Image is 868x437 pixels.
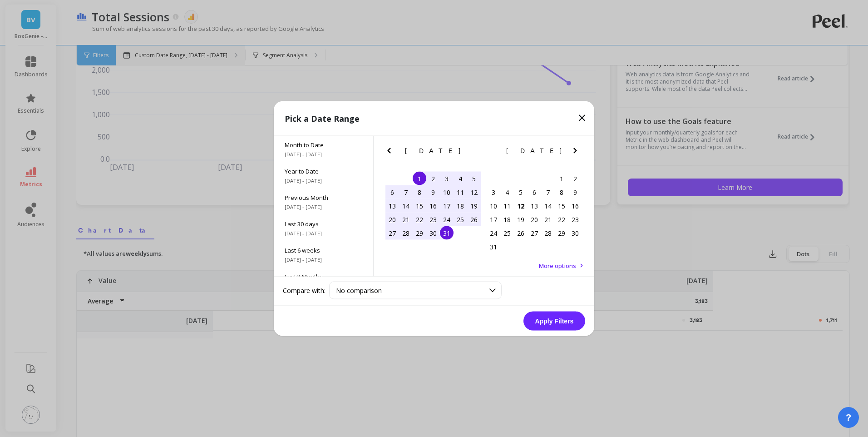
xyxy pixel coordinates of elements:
[413,199,426,213] div: Choose Tuesday, July 15th, 2025
[541,213,555,226] div: Choose Thursday, August 21st, 2025
[413,226,426,240] div: Choose Tuesday, July 29th, 2025
[555,213,568,226] div: Choose Friday, August 22nd, 2025
[426,213,440,226] div: Choose Wednesday, July 23rd, 2025
[399,226,413,240] div: Choose Monday, July 28th, 2025
[336,286,382,295] span: No comparison
[413,172,426,185] div: Choose Tuesday, July 1st, 2025
[285,151,362,158] span: [DATE] - [DATE]
[440,226,454,240] div: Choose Thursday, July 31st, 2025
[285,204,362,211] span: [DATE] - [DATE]
[454,185,467,199] div: Choose Friday, July 11th, 2025
[541,185,555,199] div: Choose Thursday, August 7th, 2025
[514,185,528,199] div: Choose Tuesday, August 5th, 2025
[555,226,568,240] div: Choose Friday, August 29th, 2025
[487,199,500,213] div: Choose Sunday, August 10th, 2025
[384,145,398,160] button: Previous Month
[539,262,576,270] span: More options
[514,199,528,213] div: Choose Tuesday, August 12th, 2025
[285,230,362,237] span: [DATE] - [DATE]
[514,213,528,226] div: Choose Tuesday, August 19th, 2025
[426,199,440,213] div: Choose Wednesday, July 16th, 2025
[568,213,582,226] div: Choose Saturday, August 23rd, 2025
[528,213,541,226] div: Choose Wednesday, August 20th, 2025
[555,172,568,185] div: Choose Friday, August 1st, 2025
[413,185,426,199] div: Choose Tuesday, July 8th, 2025
[399,213,413,226] div: Choose Monday, July 21st, 2025
[500,199,514,213] div: Choose Monday, August 11th, 2025
[555,199,568,213] div: Choose Friday, August 15th, 2025
[500,213,514,226] div: Choose Monday, August 18th, 2025
[500,226,514,240] div: Choose Monday, August 25th, 2025
[285,273,362,281] span: Last 3 Months
[399,199,413,213] div: Choose Monday, July 14th, 2025
[487,172,582,253] div: month 2025-08
[285,194,362,202] span: Previous Month
[440,172,454,185] div: Choose Thursday, July 3rd, 2025
[285,256,362,263] span: [DATE] - [DATE]
[514,226,528,240] div: Choose Tuesday, August 26th, 2025
[487,226,500,240] div: Choose Sunday, August 24th, 2025
[426,172,440,185] div: Choose Wednesday, July 2nd, 2025
[568,226,582,240] div: Choose Saturday, August 30th, 2025
[426,226,440,240] div: Choose Wednesday, July 30th, 2025
[500,185,514,199] div: Choose Monday, August 4th, 2025
[506,147,563,154] span: [DATE]
[440,199,454,213] div: Choose Thursday, July 17th, 2025
[528,199,541,213] div: Choose Wednesday, August 13th, 2025
[487,213,500,226] div: Choose Sunday, August 17th, 2025
[385,199,399,213] div: Choose Sunday, July 13th, 2025
[405,147,462,154] span: [DATE]
[385,226,399,240] div: Choose Sunday, July 27th, 2025
[285,220,362,228] span: Last 30 days
[568,172,582,185] div: Choose Saturday, August 2nd, 2025
[413,213,426,226] div: Choose Tuesday, July 22nd, 2025
[469,145,483,160] button: Next Month
[467,213,481,226] div: Choose Saturday, July 26th, 2025
[399,185,413,199] div: Choose Monday, July 7th, 2025
[846,411,851,424] span: ?
[528,226,541,240] div: Choose Wednesday, August 27th, 2025
[283,286,325,295] label: Compare with:
[568,185,582,199] div: Choose Saturday, August 9th, 2025
[541,226,555,240] div: Choose Thursday, August 28th, 2025
[555,185,568,199] div: Choose Friday, August 8th, 2025
[454,172,467,185] div: Choose Friday, July 4th, 2025
[285,246,362,254] span: Last 6 weeks
[440,213,454,226] div: Choose Thursday, July 24th, 2025
[523,312,585,331] button: Apply Filters
[467,185,481,199] div: Choose Saturday, July 12th, 2025
[487,185,500,199] div: Choose Sunday, August 3rd, 2025
[285,167,362,175] span: Year to Date
[285,112,360,125] p: Pick a Date Range
[467,172,481,185] div: Choose Saturday, July 5th, 2025
[454,213,467,226] div: Choose Friday, July 25th, 2025
[426,185,440,199] div: Choose Wednesday, July 9th, 2025
[454,199,467,213] div: Choose Friday, July 18th, 2025
[385,185,399,199] div: Choose Sunday, July 6th, 2025
[487,240,500,253] div: Choose Sunday, August 31st, 2025
[568,199,582,213] div: Choose Saturday, August 16th, 2025
[385,172,481,240] div: month 2025-07
[440,185,454,199] div: Choose Thursday, July 10th, 2025
[838,407,859,428] button: ?
[285,141,362,149] span: Month to Date
[528,185,541,199] div: Choose Wednesday, August 6th, 2025
[385,213,399,226] div: Choose Sunday, July 20th, 2025
[570,145,584,160] button: Next Month
[467,199,481,213] div: Choose Saturday, July 19th, 2025
[485,145,499,160] button: Previous Month
[541,199,555,213] div: Choose Thursday, August 14th, 2025
[285,177,362,184] span: [DATE] - [DATE]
